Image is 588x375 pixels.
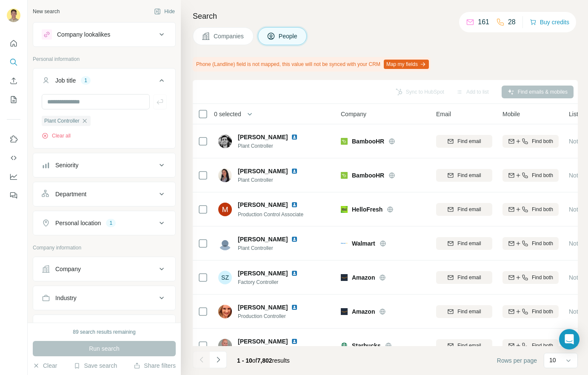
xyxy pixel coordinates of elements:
[341,342,348,349] img: Logo of Starbucks
[457,206,481,213] span: Find email
[291,270,298,277] img: LinkedIn logo
[291,236,298,243] img: LinkedIn logo
[436,203,492,216] button: Find email
[7,92,20,107] button: My lists
[55,76,76,85] div: Job title
[291,168,298,175] img: LinkedIn logo
[237,357,252,364] span: 1 - 10
[218,339,232,352] img: Avatar
[502,271,559,284] button: Find both
[352,341,381,350] span: Starbucks
[42,132,71,140] button: Clear all
[436,237,492,250] button: Find email
[352,171,384,180] span: BambooHR
[238,269,288,278] span: [PERSON_NAME]
[238,133,288,141] span: [PERSON_NAME]
[341,110,366,118] span: Company
[352,137,384,146] span: BambooHR
[33,259,175,279] button: Company
[457,308,481,315] span: Find email
[218,203,232,216] img: Avatar
[7,132,20,147] button: Use Surfe on LinkedIn
[291,304,298,311] img: LinkedIn logo
[341,274,348,281] img: Logo of Amazon
[279,32,298,40] span: People
[218,135,232,148] img: Avatar
[436,110,451,118] span: Email
[457,240,481,247] span: Find email
[33,24,175,45] button: Company lookalikes
[502,203,559,216] button: Find both
[436,305,492,318] button: Find email
[549,356,556,364] p: 10
[238,235,288,243] span: [PERSON_NAME]
[55,294,77,302] div: Industry
[238,167,288,175] span: [PERSON_NAME]
[497,356,537,365] span: Rows per page
[457,342,481,349] span: Find email
[238,278,308,286] span: Factory Controller
[352,205,382,214] span: HelloFresh
[352,239,375,248] span: Walmart
[74,361,117,370] button: Save search
[7,36,20,51] button: Quick start
[238,142,308,150] span: Plant Controller
[532,206,553,213] span: Find both
[532,240,553,247] span: Find both
[457,274,481,281] span: Find email
[81,77,91,84] div: 1
[7,73,20,89] button: Enrich CSV
[252,357,257,364] span: of
[33,55,176,63] p: Personal information
[502,135,559,148] button: Find both
[57,30,110,39] div: Company lookalikes
[291,338,298,345] img: LinkedIn logo
[7,188,20,203] button: Feedback
[134,361,176,370] button: Share filters
[106,219,116,227] div: 1
[7,9,20,22] img: Avatar
[341,308,348,315] img: Logo of Amazon
[33,184,175,204] button: Department
[237,357,290,364] span: results
[55,190,86,198] div: Department
[238,176,308,184] span: Plant Controller
[218,237,232,250] img: Avatar
[33,155,175,175] button: Seniority
[502,110,520,118] span: Mobile
[33,317,175,337] button: HQ location
[341,206,348,213] img: Logo of HelloFresh
[218,271,232,284] div: SZ
[218,169,232,182] img: Avatar
[73,328,135,336] div: 89 search results remaining
[384,60,429,69] button: Map my fields
[33,70,175,94] button: Job title1
[532,308,553,315] span: Find both
[33,361,57,370] button: Clear
[502,169,559,182] button: Find both
[44,117,80,125] span: Plant Controller
[193,10,578,22] h4: Search
[291,134,298,140] img: LinkedIn logo
[530,16,569,28] button: Buy credits
[214,32,245,40] span: Companies
[214,110,241,118] span: 0 selected
[238,200,288,209] span: [PERSON_NAME]
[559,329,579,349] div: Open Intercom Messenger
[33,244,176,252] p: Company information
[193,57,431,72] div: Phone (Landline) field is not mapped, this value will not be synced with your CRM
[238,244,308,252] span: Plant Controller
[55,219,101,227] div: Personal location
[436,271,492,284] button: Find email
[341,243,348,244] img: Logo of Walmart
[291,201,298,208] img: LinkedIn logo
[436,135,492,148] button: Find email
[238,337,288,346] span: [PERSON_NAME]
[7,150,20,166] button: Use Surfe API
[502,305,559,318] button: Find both
[502,339,559,352] button: Find both
[7,54,20,70] button: Search
[7,169,20,184] button: Dashboard
[55,161,78,169] div: Seniority
[33,8,60,15] div: New search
